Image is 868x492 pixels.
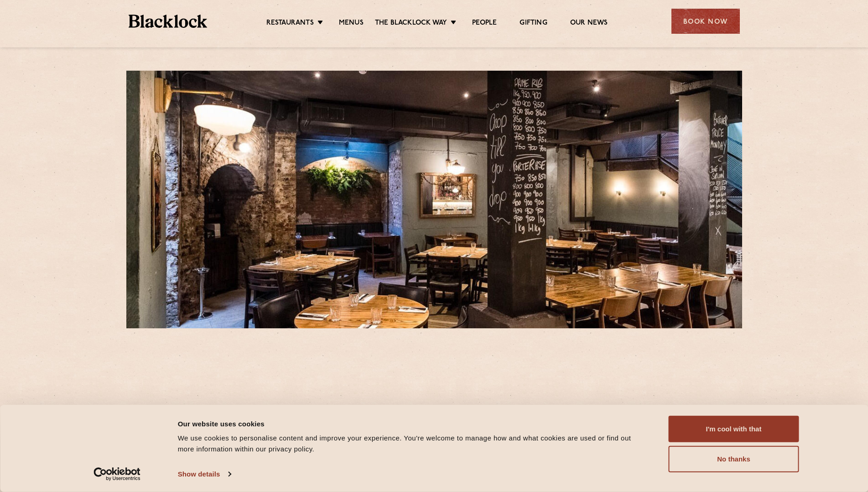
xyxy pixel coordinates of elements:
[570,19,608,29] a: Our News
[178,418,648,429] div: Our website uses cookies
[266,19,314,29] a: Restaurants
[178,467,231,481] a: Show details
[669,416,799,442] button: I'm cool with that
[77,467,157,481] a: Usercentrics Cookiebot - opens in a new window
[178,433,648,455] div: We use cookies to personalise content and improve your experience. You're welcome to manage how a...
[472,19,497,29] a: People
[339,19,364,29] a: Menus
[669,446,799,472] button: No thanks
[671,9,740,34] div: Book Now
[375,19,447,29] a: The Blacklock Way
[520,19,547,29] a: Gifting
[129,15,208,28] img: BL_Textured_Logo-footer-cropped.svg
